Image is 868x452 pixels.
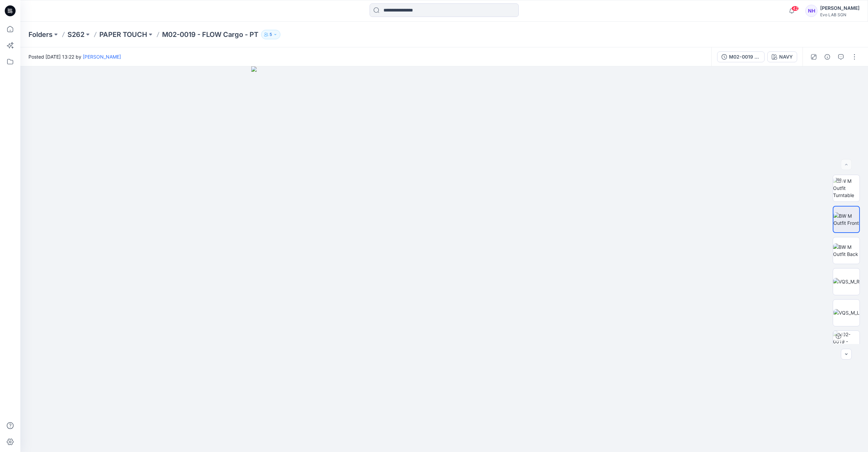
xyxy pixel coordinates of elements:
p: 5 [270,31,272,38]
p: M02-0019 - FLOW Cargo - PT [162,30,258,39]
img: BW M Outfit Back [833,243,860,258]
div: Evo LAB SGN [820,12,860,17]
img: eyJhbGciOiJIUzI1NiIsImtpZCI6IjAiLCJzbHQiOiJzZXMiLCJ0eXAiOiJKV1QifQ.eyJkYXRhIjp7InR5cGUiOiJzdG9yYW... [251,66,637,452]
button: NAVY [767,51,797,62]
img: VQS_M_L [833,309,860,316]
img: BW M Outfit Front [833,212,859,227]
a: PAPER TOUCH [99,30,147,39]
div: M02-0019 - FLOW Cargo - PAPER TOUCH [729,53,760,61]
a: [PERSON_NAME] [83,54,121,60]
button: Details [822,51,833,62]
img: BW M Outfit Turntable [833,177,860,199]
a: S262 [67,30,84,39]
div: [PERSON_NAME] [820,4,860,12]
div: NH [805,5,817,17]
span: 42 [791,6,799,11]
img: M02-0019 - FLOW Cargo - PAPER TOUCH NAVY [833,331,860,357]
span: Posted [DATE] 13:22 by [28,53,121,60]
button: 5 [261,30,280,39]
a: Folders [28,30,53,39]
button: M02-0019 - FLOW Cargo - PAPER TOUCH [717,51,765,62]
div: NAVY [779,53,793,61]
img: VQS_M_R [833,278,860,285]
